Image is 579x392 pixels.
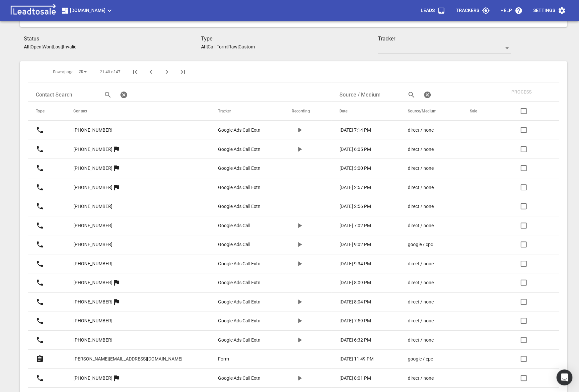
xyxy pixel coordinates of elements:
a: [PHONE_NUMBER] [73,313,112,329]
button: First Page [127,64,143,80]
span: | [62,44,63,49]
p: [DATE] 8:04 PM [339,298,371,305]
a: [DATE] 8:09 PM [339,279,381,286]
p: Google Ads Call Extn [218,127,260,134]
a: direct / none [408,127,443,134]
p: Trackers [456,7,479,14]
a: [PHONE_NUMBER] [73,236,112,253]
p: Google Ads Call Extn [218,184,260,191]
aside: All [24,44,30,49]
th: Source/Medium [400,102,462,121]
p: [DATE] 2:56 PM [339,203,371,210]
a: [PERSON_NAME][EMAIL_ADDRESS][DOMAIN_NAME] [73,351,182,367]
a: direct / none [408,337,443,344]
a: Google Ads Call Extn [218,165,265,172]
p: Call [208,44,215,49]
a: [PHONE_NUMBER] [73,160,112,176]
a: [PHONE_NUMBER] [73,370,112,386]
svg: More than one lead from this user [112,279,120,287]
p: Won [42,44,52,49]
svg: More than one lead from this user [112,183,120,191]
p: [DATE] 9:02 PM [339,241,371,248]
th: Contact [65,102,210,121]
p: [PHONE_NUMBER] [73,127,112,134]
p: [PHONE_NUMBER] [73,241,112,248]
p: [PHONE_NUMBER] [73,317,112,324]
p: direct / none [408,279,434,286]
svg: Call [36,164,44,172]
p: [DATE] 6:05 PM [339,146,371,153]
p: Leads [421,7,435,14]
a: [PHONE_NUMBER] [73,332,112,348]
th: Tracker [210,102,284,121]
p: direct / none [408,298,434,305]
p: [PHONE_NUMBER] [73,222,112,229]
svg: Call [36,240,44,248]
a: [PHONE_NUMBER] [73,179,112,196]
p: Google Ads Call [218,241,250,248]
p: Google Ads Call Extn [218,260,260,267]
h3: Status [24,35,201,43]
a: Google Ads Call Extn [218,337,265,344]
a: Google Ads Call Extn [218,146,265,153]
a: [DATE] 6:32 PM [339,337,381,344]
a: [DATE] 8:01 PM [339,375,381,382]
p: Form [218,356,229,362]
svg: Call [36,145,44,153]
a: Google Ads Call Extn [218,298,265,305]
h3: Tracker [378,35,511,43]
p: [PHONE_NUMBER] [73,279,112,286]
p: [DATE] 11:49 PM [339,356,374,362]
a: [DATE] 2:57 PM [339,184,381,191]
p: Google Ads Call Extn [218,203,260,210]
a: direct / none [408,184,443,191]
p: [DATE] 7:59 PM [339,317,371,324]
p: [PHONE_NUMBER] [73,375,112,382]
img: logo [8,4,58,17]
a: direct / none [408,279,443,286]
svg: Call [36,336,44,344]
th: Type [28,102,65,121]
p: Form [216,44,227,49]
p: Google Ads Call Extn [218,279,260,286]
p: [PHONE_NUMBER] [73,298,112,305]
p: [PHONE_NUMBER] [73,146,112,153]
div: 20 [76,67,89,76]
aside: All [201,44,207,49]
a: [DATE] 11:49 PM [339,356,381,362]
span: | [41,44,42,49]
p: Google Ads Call Extn [218,317,260,324]
svg: Call [36,202,44,210]
svg: Call [36,317,44,325]
h3: Type [201,35,378,43]
p: Google Ads Call Extn [218,165,260,172]
a: [DATE] 2:56 PM [339,203,381,210]
a: Google Ads Call Extn [218,184,265,191]
p: Google Ads Call Extn [218,337,260,344]
span: | [238,44,239,49]
p: direct / none [408,127,434,134]
p: direct / none [408,165,434,172]
p: Help [500,7,512,14]
a: [PHONE_NUMBER] [73,218,112,234]
svg: More than one lead from this user [112,374,120,382]
button: Last Page [175,64,191,80]
span: [DOMAIN_NAME] [61,7,113,15]
div: Open Intercom Messenger [556,369,572,385]
p: direct / none [408,317,434,324]
p: [DATE] 9:34 PM [339,260,371,267]
p: [PHONE_NUMBER] [73,337,112,344]
p: google / cpc [408,241,433,248]
p: [PHONE_NUMBER] [73,203,112,210]
span: 21-40 of 47 [100,69,120,75]
p: direct / none [408,222,434,229]
a: Google Ads Call Extn [218,317,265,324]
p: [DATE] 3:00 PM [339,165,371,172]
a: [DATE] 7:14 PM [339,127,381,134]
span: | [30,44,31,49]
a: Google Ads Call Extn [218,260,265,267]
a: [DATE] 7:02 PM [339,222,381,229]
p: direct / none [408,375,434,382]
p: [DATE] 2:57 PM [339,184,371,191]
p: direct / none [408,146,434,153]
